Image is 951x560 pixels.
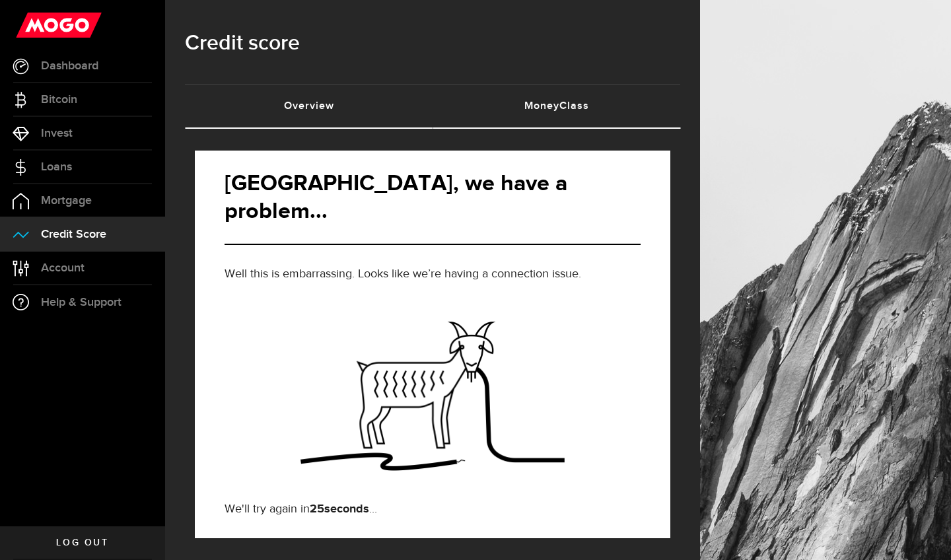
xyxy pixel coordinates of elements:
span: Bitcoin [41,94,77,106]
a: MoneyClass [433,85,680,127]
span: Loans [41,161,72,173]
span: Invest [41,127,73,139]
ul: Tabs Navigation [185,84,680,129]
button: Open LiveChat chat widget [11,5,50,45]
a: Overview [185,85,433,127]
strong: seconds [310,503,369,515]
span: 25 [310,503,324,515]
span: Account [41,262,85,274]
span: Help & Support [41,297,122,308]
span: Dashboard [41,60,98,72]
img: connectionissue_goat.png [300,302,565,479]
span: Credit Score [41,228,106,240]
span: Mortgage [41,195,92,207]
h1: [GEOGRAPHIC_DATA], we have a problem... [225,170,641,226]
h1: Credit score [185,26,680,61]
p: Well this is embarrassing. Looks like we’re having a connection issue. [225,265,641,283]
span: Log out [56,538,108,547]
div: We'll try again in ... [225,480,641,518]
